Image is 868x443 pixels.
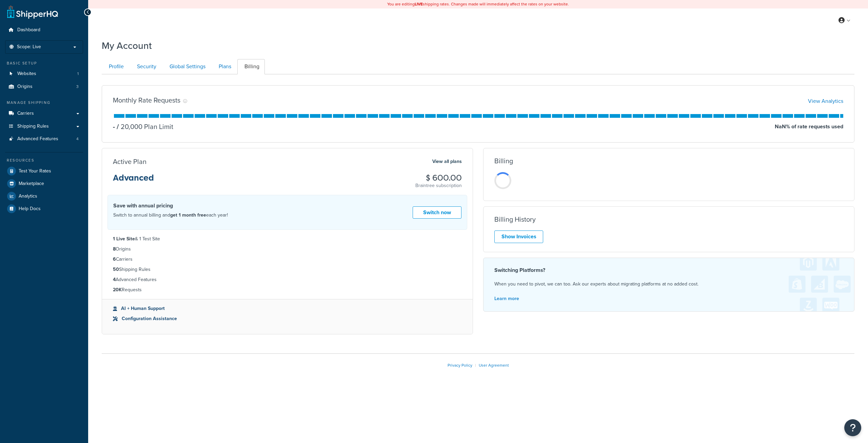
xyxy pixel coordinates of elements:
a: Plans [212,59,237,74]
a: Test Your Rates [5,165,83,177]
a: Dashboard [5,24,83,36]
a: Switch now [413,206,461,219]
strong: 20K [113,286,122,293]
li: Carriers [113,256,462,263]
a: Analytics [5,190,83,202]
b: LIVE [415,1,423,7]
span: Shipping Rules [17,124,49,129]
span: Help Docs [19,206,41,212]
p: NaN % of rate requests used [775,122,843,131]
p: 20,000 Plan Limit [115,122,173,131]
span: 3 [76,84,79,90]
span: Dashboard [17,27,40,33]
p: - [113,122,115,131]
span: Carriers [17,111,34,116]
a: Origins 3 [5,80,83,93]
span: | [475,362,476,368]
p: When you need to pivot, we can too. Ask our experts about migrating platforms at no added cost. [494,280,843,289]
a: Security [130,59,162,74]
a: Websites 1 [5,68,83,80]
span: / [117,122,119,132]
span: Analytics [19,193,37,199]
a: View all plans [432,157,462,166]
li: Configuration Assistance [113,315,462,322]
h3: Advanced [113,173,154,188]
h3: Active Plan [113,158,146,165]
li: AI + Human Support [113,305,462,312]
a: Carriers [5,107,83,120]
a: User Agreement [479,362,509,368]
span: Advanced Features [17,136,58,142]
a: View Analytics [808,97,843,105]
li: Requests [113,286,462,294]
a: ShipperHQ Home [7,5,58,19]
span: Scope: Live [17,44,41,50]
h3: Billing [494,157,513,165]
h3: Monthly Rate Requests [113,96,180,104]
a: Help Docs [5,203,83,215]
h3: Billing History [494,216,536,223]
li: Origins [5,80,83,93]
strong: 6 [113,256,116,263]
p: Switch to annual billing and each year! [113,211,228,220]
li: Advanced Features [113,276,462,283]
li: & 1 Test Site [113,235,462,243]
p: Braintree subscription [415,182,462,189]
li: Advanced Features [5,133,83,145]
a: Profile [102,59,129,74]
div: Manage Shipping [5,100,83,106]
a: Marketplace [5,178,83,190]
span: 1 [77,71,79,77]
h4: Switching Platforms? [494,266,843,274]
a: Show Invoices [494,230,543,243]
span: Test Your Rates [19,168,51,174]
a: Billing [237,59,265,74]
strong: 1 Live Site [113,235,135,242]
a: Privacy Policy [448,362,472,368]
div: Basic Setup [5,60,83,66]
strong: 4 [113,276,116,283]
h3: $ 600.00 [415,173,462,182]
button: Open Resource Center [844,419,861,436]
a: Global Settings [162,59,211,74]
span: Websites [17,71,36,77]
strong: get 1 month free [170,211,206,219]
span: Origins [17,84,33,90]
a: Shipping Rules [5,120,83,133]
span: Marketplace [19,181,44,187]
span: 4 [76,136,79,142]
h4: Save with annual pricing [113,202,228,210]
li: Origins [113,245,462,253]
h1: My Account [102,39,152,52]
div: Resources [5,158,83,163]
li: Websites [5,68,83,80]
li: Shipping Rules [113,266,462,273]
strong: 8 [113,245,116,253]
a: Advanced Features 4 [5,133,83,145]
strong: 50 [113,266,119,273]
a: Learn more [494,295,519,302]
